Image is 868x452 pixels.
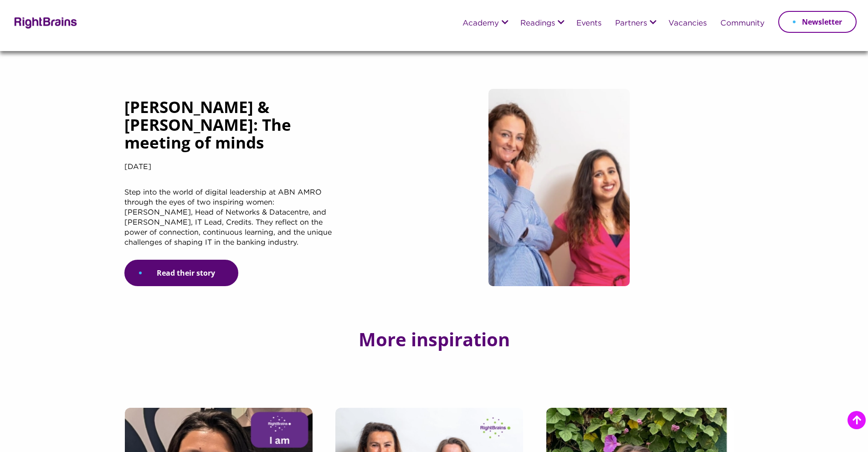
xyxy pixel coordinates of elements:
h3: More inspiration [359,329,510,350]
a: Read their story [124,260,238,286]
a: Community [720,20,765,28]
a: Events [576,20,601,28]
a: Partners [615,20,647,28]
a: Vacancies [668,20,707,28]
a: Academy [462,20,499,28]
p: Step into the world of digital leadership at ABN AMRO through the eyes of two inspiring women: [P... [124,188,338,260]
img: Rightbrains [11,15,77,29]
a: Newsletter [778,11,857,33]
span: [DATE] [124,164,151,170]
h5: [PERSON_NAME] & [PERSON_NAME]: The meeting of minds [124,98,338,160]
a: Readings [520,20,555,28]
